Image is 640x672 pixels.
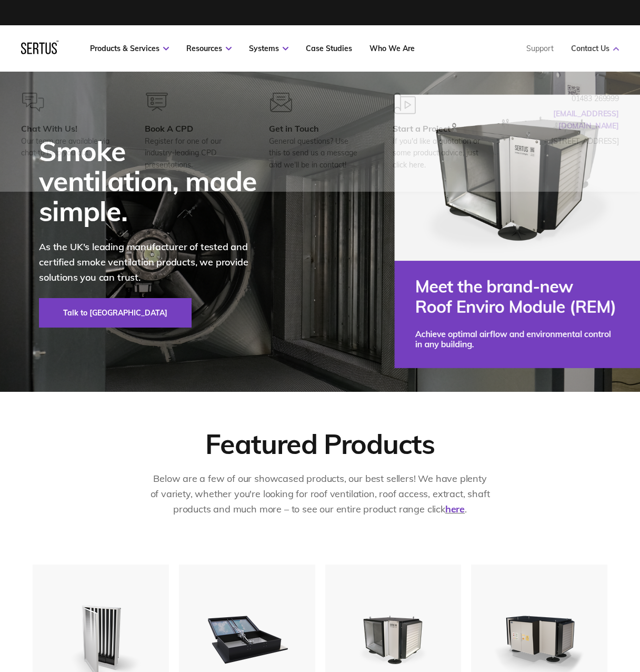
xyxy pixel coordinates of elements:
[514,135,619,147] p: [STREET_ADDRESS]
[571,44,619,53] a: Contact Us
[21,123,111,134] div: Chat With Us!
[269,93,358,171] a: Get in TouchGeneral questions? Use this to send us a message and we'll be in contact!
[553,109,619,130] a: [EMAIL_ADDRESS][DOMAIN_NAME]
[269,135,358,171] div: General questions? Use this to send us a message and we'll be in contact!
[39,298,192,328] a: Talk to [GEOGRAPHIC_DATA]
[269,123,358,134] div: Get in Touch
[145,93,234,171] a: Book A CPDRegister for one of our industry-leading CPD presentations.
[393,135,482,171] div: If you'd like a quotation or some product advice, just click here.
[145,123,234,134] div: Book A CPD
[514,93,619,104] p: 01483 269999
[445,503,465,515] a: here
[526,44,554,53] a: Support
[369,44,415,53] a: Who We Are
[21,93,111,171] a: Chat With Us!Our team are available via chat to help you out.
[21,135,111,159] div: Our team are available via chat to help you out.
[249,44,288,53] a: Systems
[186,44,232,53] a: Resources
[205,427,435,461] div: Featured Products
[90,44,169,53] a: Products & Services
[145,135,234,171] div: Register for one of our industry-leading CPD presentations.
[393,93,482,171] a: Start a ProjectIf you'd like a quotation or some product advice, just click here.
[393,123,482,134] div: Start a Project
[306,44,352,53] a: Case Studies
[39,136,271,226] div: Smoke ventilation, made simple.
[39,240,271,285] p: As the UK's leading manufacturer of tested and certified smoke ventilation products, we provide s...
[149,471,491,517] p: Below are a few of our showcased products, our best sellers! We have plenty of variety, whether y...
